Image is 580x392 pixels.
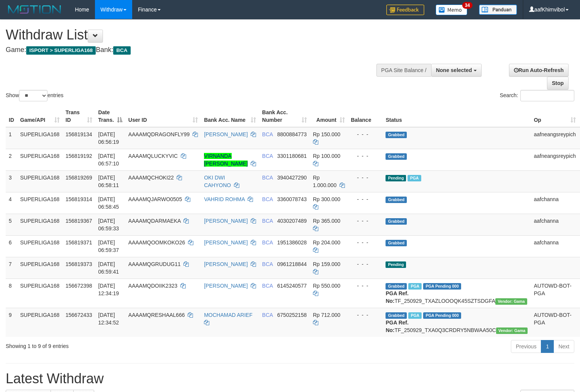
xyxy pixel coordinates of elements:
[6,170,17,192] td: 3
[17,149,63,170] td: SUPERLIGA168
[98,261,119,275] span: [DATE] 06:59:41
[262,239,273,246] span: BCA
[128,131,190,137] span: AAAAMQDRAGONFLY99
[423,312,461,319] span: PGA Pending
[17,257,63,279] td: SUPERLIGA168
[277,131,307,137] span: Copy 8800884773 to clipboard
[313,175,337,188] span: Rp 1.000.000
[128,175,174,181] span: AAAAMQCHOKI22
[386,283,407,290] span: Grabbed
[277,261,307,267] span: Copy 0961218844 to clipboard
[6,90,63,101] label: Show entries
[204,153,248,167] a: VIRNANDA [PERSON_NAME]
[128,218,181,224] span: AAAAMQDARMAEKA
[531,279,579,308] td: AUTOWD-BOT-PGA
[313,196,340,202] span: Rp 300.000
[386,175,406,181] span: Pending
[17,308,63,337] td: SUPERLIGA168
[262,218,273,224] span: BCA
[17,279,63,308] td: SUPERLIGA168
[277,312,307,318] span: Copy 6750252158 to clipboard
[313,283,340,289] span: Rp 550.000
[386,5,424,15] img: Feedback.jpg
[6,339,236,350] div: Showing 1 to 9 of 9 entries
[204,312,253,318] a: MOCHAMAD ARIEF
[125,105,201,127] th: User ID: activate to sort column ascending
[382,105,531,127] th: Status
[66,261,92,267] span: 156819373
[98,175,119,188] span: [DATE] 06:58:11
[66,175,92,181] span: 156819269
[128,283,177,289] span: AAAAMQDOIIK2323
[351,217,380,225] div: - - -
[386,261,406,268] span: Pending
[351,311,380,319] div: - - -
[17,192,63,214] td: SUPERLIGA168
[313,153,340,159] span: Rp 100.000
[17,235,63,257] td: SUPERLIGA168
[259,105,310,127] th: Bank Acc. Number: activate to sort column ascending
[386,153,407,160] span: Grabbed
[262,153,273,159] span: BCA
[531,214,579,235] td: aafchanna
[6,257,17,279] td: 7
[204,283,248,289] a: [PERSON_NAME]
[26,46,96,55] span: ISPORT > SUPERLIGA168
[204,131,248,137] a: [PERSON_NAME]
[66,312,92,318] span: 156672433
[408,175,421,181] span: Marked by aafnonsreyleab
[98,131,119,145] span: [DATE] 06:56:19
[348,105,383,127] th: Balance
[17,105,63,127] th: Game/API: activate to sort column ascending
[531,127,579,149] td: aafneangsreypich
[262,312,273,318] span: BCA
[66,283,92,289] span: 156672398
[204,175,231,188] a: OKI DWI CAHYONO
[262,196,273,202] span: BCA
[553,340,574,353] a: Next
[201,105,259,127] th: Bank Acc. Name: activate to sort column ascending
[479,5,517,15] img: panduan.png
[310,105,348,127] th: Amount: activate to sort column ascending
[19,90,47,101] select: Showentries
[495,298,527,305] span: Vendor URL: https://trx31.1velocity.biz
[204,239,248,246] a: [PERSON_NAME]
[520,90,574,101] input: Search:
[6,127,17,149] td: 1
[6,46,379,54] h4: Game: Bank:
[204,261,248,267] a: [PERSON_NAME]
[128,153,178,159] span: AAAAMQLUCKYVIC
[17,170,63,192] td: SUPERLIGA168
[204,218,248,224] a: [PERSON_NAME]
[431,64,482,77] button: None selected
[351,282,380,290] div: - - -
[98,312,119,326] span: [DATE] 12:34:52
[313,218,340,224] span: Rp 365.000
[128,261,181,267] span: AAAAMQGRUDUG11
[382,308,531,337] td: TF_250929_TXA0Q3CRDRY5NBWAA50C
[63,105,95,127] th: Trans ID: activate to sort column ascending
[66,153,92,159] span: 156819192
[128,312,185,318] span: AAAAMQRESHAAL666
[6,235,17,257] td: 6
[66,196,92,202] span: 156819314
[462,2,473,9] span: 34
[277,196,307,202] span: Copy 3360078743 to clipboard
[386,218,407,225] span: Grabbed
[408,312,422,319] span: Marked by aafsoycanthlai
[436,67,472,73] span: None selected
[128,196,182,202] span: AAAAMQJARWO0505
[531,308,579,337] td: AUTOWD-BOT-PGA
[313,131,340,137] span: Rp 150.000
[386,240,407,246] span: Grabbed
[313,312,340,318] span: Rp 712.000
[17,127,63,149] td: SUPERLIGA168
[408,283,422,290] span: Marked by aafsoycanthlai
[531,149,579,170] td: aafneangsreypich
[98,153,119,167] span: [DATE] 06:57:10
[277,218,307,224] span: Copy 4030207489 to clipboard
[262,283,273,289] span: BCA
[277,239,307,246] span: Copy 1951386028 to clipboard
[351,131,380,138] div: - - -
[6,149,17,170] td: 2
